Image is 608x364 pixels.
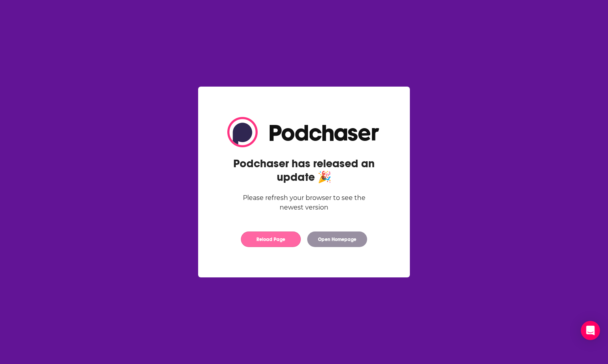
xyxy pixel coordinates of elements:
[227,193,381,212] div: Please refresh your browser to see the newest version
[241,231,301,247] button: Reload Page
[307,231,367,247] button: Open Homepage
[581,321,600,340] div: Open Intercom Messenger
[227,157,381,184] h2: Podchaser has released an update 🎉
[227,117,381,147] img: Logo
